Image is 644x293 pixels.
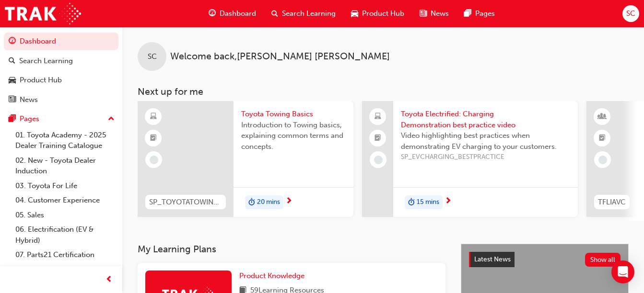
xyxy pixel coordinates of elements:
[9,115,16,124] span: pages-icon
[4,52,118,70] a: Search Learning
[12,153,118,179] a: 02. New - Toyota Dealer Induction
[241,120,346,152] span: Introduction to Towing basics, explaining common terms and concepts.
[4,31,118,110] button: DashboardSearch LearningProduct HubNews
[375,111,381,123] span: laptop-icon
[351,8,358,20] span: car-icon
[343,4,412,23] a: car-iconProduct Hub
[599,132,606,145] span: booktick-icon
[257,197,280,208] span: 20 mins
[20,75,62,86] div: Product Hub
[598,197,626,208] span: TFLIAVC
[445,197,452,206] span: next-icon
[149,197,222,208] span: SP_TOYOTATOWING_0424
[9,76,16,85] span: car-icon
[12,222,118,248] a: 06. Electrification (EV & Hybrid)
[4,110,118,128] button: Pages
[362,101,578,217] a: Toyota Electrified: Charging Demonstration best practice videoVideo highlighting best practices w...
[264,4,343,23] a: search-iconSearch Learning
[12,208,118,223] a: 05. Sales
[285,197,293,206] span: next-icon
[105,274,113,286] span: prev-icon
[122,86,644,97] h3: Next up for me
[282,8,336,19] span: Search Learning
[19,56,73,67] div: Search Learning
[12,128,118,153] a: 01. Toyota Academy - 2025 Dealer Training Catalogue
[150,156,158,164] span: learningRecordVerb_NONE-icon
[374,156,383,164] span: learningRecordVerb_NONE-icon
[20,94,38,105] div: News
[4,33,118,50] a: Dashboard
[599,111,606,123] span: learningResourceType_INSTRUCTOR_LED-icon
[220,8,256,19] span: Dashboard
[401,109,570,130] span: Toyota Electrified: Charging Demonstration best practice video
[9,37,16,46] span: guage-icon
[622,5,639,22] button: SC
[598,156,607,164] span: learningRecordVerb_NONE-icon
[626,8,635,19] span: SC
[5,3,81,24] img: Trak
[239,270,308,282] a: Product Knowledge
[431,8,449,19] span: News
[201,4,264,23] a: guage-iconDashboard
[138,101,353,217] a: SP_TOYOTATOWING_0424Toyota Towing BasicsIntroduction to Towing basics, explaining common terms an...
[150,111,157,123] span: learningResourceType_ELEARNING-icon
[464,8,471,20] span: pages-icon
[239,271,304,280] span: Product Knowledge
[408,196,415,209] span: duration-icon
[170,51,390,62] span: Welcome back , [PERSON_NAME] [PERSON_NAME]
[12,262,118,277] a: 08. Service Training
[362,8,404,19] span: Product Hub
[611,260,634,283] div: Open Intercom Messenger
[475,8,495,19] span: Pages
[108,113,115,125] span: up-icon
[457,4,503,23] a: pages-iconPages
[375,132,381,145] span: booktick-icon
[412,4,457,23] a: news-iconNews
[248,196,255,209] span: duration-icon
[209,8,216,20] span: guage-icon
[12,193,118,208] a: 04. Customer Experience
[271,8,278,20] span: search-icon
[420,8,427,20] span: news-icon
[20,113,39,124] div: Pages
[474,255,511,263] span: Latest News
[4,91,118,109] a: News
[585,253,621,267] button: Show all
[401,152,570,163] span: SP_EVCHARGING_BESTPRACTICE
[241,109,346,120] span: Toyota Towing Basics
[9,96,16,104] span: news-icon
[4,71,118,89] a: Product Hub
[469,252,621,267] a: Latest NewsShow all
[401,130,570,152] span: Video highlighting best practices when demonstrating EV charging to your customers.
[9,57,15,66] span: search-icon
[417,197,439,208] span: 15 mins
[148,51,157,62] span: SC
[138,244,445,255] h3: My Learning Plans
[12,248,118,262] a: 07. Parts21 Certification
[150,132,157,145] span: booktick-icon
[12,179,118,193] a: 03. Toyota For Life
